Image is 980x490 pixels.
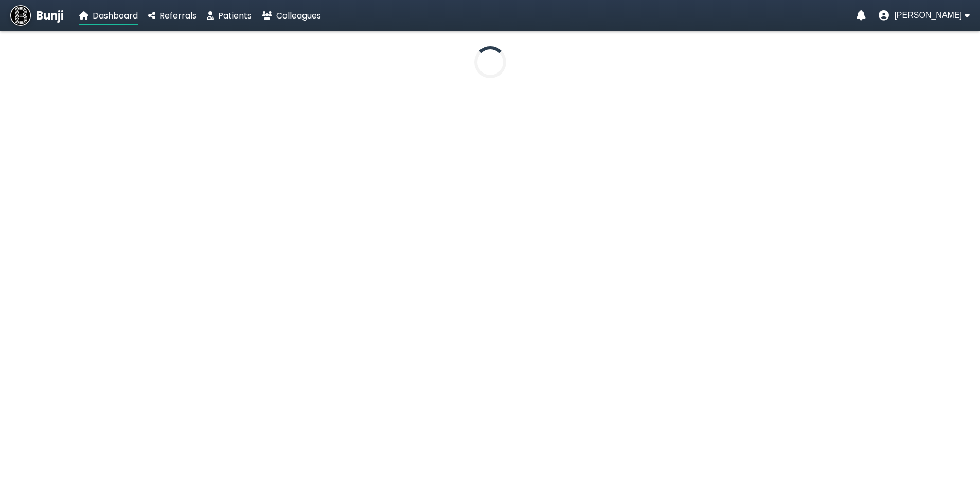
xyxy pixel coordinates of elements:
span: Dashboard [93,10,138,22]
button: User menu [879,10,970,21]
span: [PERSON_NAME] [894,11,962,20]
a: Notifications [857,10,866,21]
span: Patients [218,10,252,22]
span: Bunji [36,7,64,24]
span: Colleagues [276,10,321,22]
a: Bunji [10,5,64,26]
img: Bunji Dental Referral Management [10,5,31,26]
a: Dashboard [79,9,138,22]
a: Referrals [148,9,197,22]
a: Colleagues [262,9,321,22]
a: Patients [207,9,252,22]
span: Referrals [159,10,197,22]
